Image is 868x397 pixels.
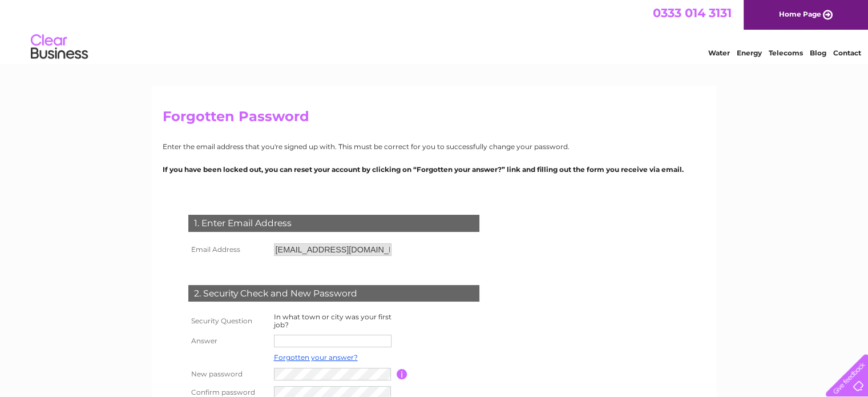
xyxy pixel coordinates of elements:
[185,332,271,350] th: Answer
[833,49,861,57] a: Contact
[185,365,271,383] th: New password
[769,49,803,57] a: Telecoms
[810,49,826,57] a: Blog
[274,353,358,362] a: Forgotten your answer?
[30,30,88,65] img: logo.png
[185,240,271,259] th: Email Address
[397,369,407,379] input: Information
[708,49,730,57] a: Water
[163,141,706,152] p: Enter the email address that you're signed up with. This must be correct for you to successfully ...
[185,310,271,332] th: Security Question
[188,215,479,232] div: 1. Enter Email Address
[653,6,732,20] a: 0333 014 3131
[188,285,479,302] div: 2. Security Check and New Password
[163,109,706,130] h2: Forgotten Password
[737,49,762,57] a: Energy
[165,6,704,55] div: Clear Business is a trading name of Verastar Limited (registered in [GEOGRAPHIC_DATA] No. 3667643...
[163,164,706,175] p: If you have been locked out, you can reset your account by clicking on “Forgotten your answer?” l...
[274,312,391,329] label: In what town or city was your first job?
